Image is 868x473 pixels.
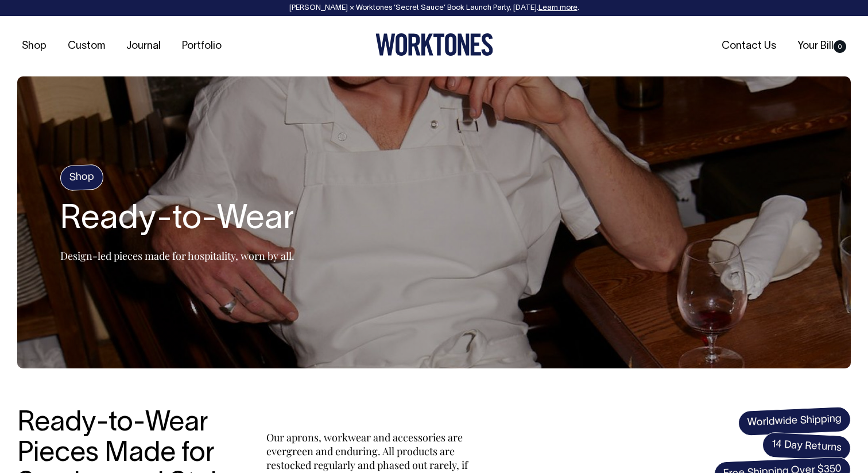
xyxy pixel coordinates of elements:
a: Shop [17,37,51,56]
a: Contact Us [717,37,781,56]
span: 14 Day Returns [762,432,851,462]
p: Design-led pieces made for hospitality, worn by all. [60,249,294,263]
h2: Ready-to-Wear [60,202,294,239]
span: Worldwide Shipping [738,406,851,436]
a: Portfolio [177,37,226,56]
a: Custom [63,37,110,56]
div: [PERSON_NAME] × Worktones ‘Secret Sauce’ Book Launch Party, [DATE]. . [11,4,857,12]
a: Your Bill0 [793,37,851,56]
a: Learn more [538,5,578,11]
span: 0 [834,40,846,53]
h4: Shop [60,164,104,191]
a: Journal [122,37,165,56]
